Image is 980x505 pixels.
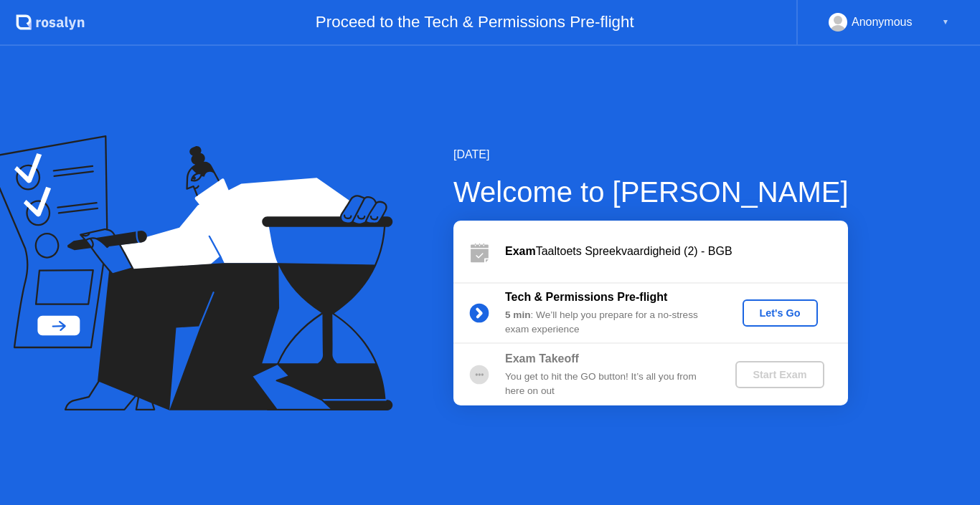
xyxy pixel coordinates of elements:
[748,307,812,319] div: Let's Go
[505,370,712,399] div: You get to hit the GO button! It’s all you from here on out
[505,243,848,260] div: Taaltoets Spreekvaardigheid (2) - BGB
[505,309,531,320] b: 5 min
[852,13,913,32] div: Anonymous
[453,146,849,163] div: [DATE]
[505,308,712,337] div: : We’ll help you prepare for a no-stress exam experience
[453,170,849,213] div: Welcome to [PERSON_NAME]
[505,352,579,365] b: Exam Takeoff
[741,369,818,380] div: Start Exam
[942,13,949,32] div: ▼
[743,299,818,327] button: Let's Go
[505,291,667,303] b: Tech & Permissions Pre-flight
[735,361,824,388] button: Start Exam
[505,245,536,257] b: Exam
